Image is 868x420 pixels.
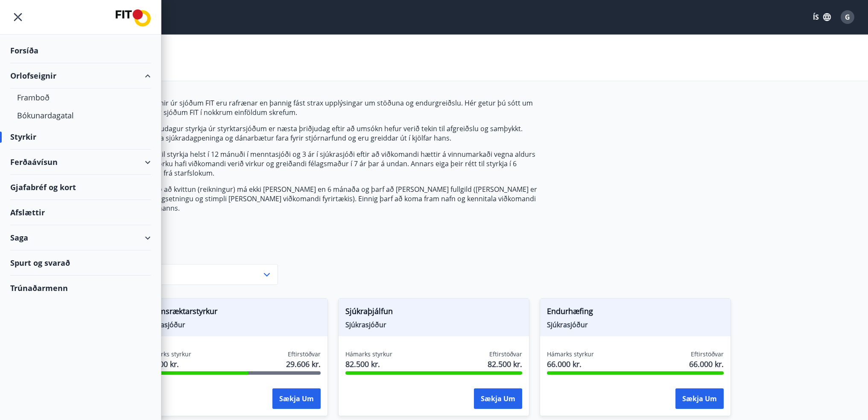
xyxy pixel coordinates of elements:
div: Afslættir [10,200,151,225]
span: 50.000 kr. [144,358,191,370]
span: 29.606 kr. [286,358,321,370]
button: G [837,7,858,27]
div: Framboð [17,88,144,106]
span: Endurhæfing [547,305,724,320]
p: Greiðsludagur styrkja úr styrktarsjóðum er næsta þriðjudag eftir að umsókn hefur verið tekin til ... [137,124,540,143]
span: G [845,12,850,22]
img: union_logo [116,9,151,26]
div: Spurt og svarað [10,250,151,276]
span: 66.000 kr. [547,358,594,370]
div: Gjafabréf og kort [10,175,151,200]
div: Ferðaávísun [10,150,151,175]
button: Sækja um [675,388,724,409]
span: Eftirstöðvar [489,350,522,358]
span: 82.500 kr. [488,358,522,370]
span: Sjúkrasjóður [345,320,522,329]
button: menu [10,9,26,25]
span: Hámarks styrkur [547,350,594,358]
span: Sjúkraþjálfun [345,305,522,320]
div: Styrkir [10,124,151,150]
span: Eftirstöðvar [691,350,724,358]
span: Líkamsræktarstyrkur [144,305,321,320]
span: 66.000 kr. [689,358,724,370]
button: ÍS [808,9,836,25]
p: Réttur til styrkja helst í 12 mánuði í menntasjóði og 3 ár í sjúkrasjóði eftir að viðkomandi hætt... [137,150,540,178]
div: Bókunardagatal [17,106,144,124]
span: Hámarks styrkur [345,350,392,358]
p: Umsóknir úr sjóðum FIT eru rafrænar en þannig fást strax upplýsingar um stöðuna og endurgreiðslu.... [137,98,540,117]
div: Trúnaðarmenn [10,276,151,300]
label: Flokkur [137,254,278,262]
span: 82.500 kr. [345,358,392,370]
span: Sjúkrasjóður [547,320,724,329]
button: Sækja um [474,388,522,409]
button: Sækja um [272,388,321,409]
span: Hámarks styrkur [144,350,191,358]
div: Saga [10,225,151,250]
p: Athugið að kvittun (reikningur) má ekki [PERSON_NAME] en 6 mánaða og þarf að [PERSON_NAME] fullgi... [137,185,540,213]
div: Forsíða [10,38,151,63]
span: Sjúkrasjóður [144,320,321,329]
span: Eftirstöðvar [288,350,321,358]
div: Orlofseignir [10,63,151,88]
